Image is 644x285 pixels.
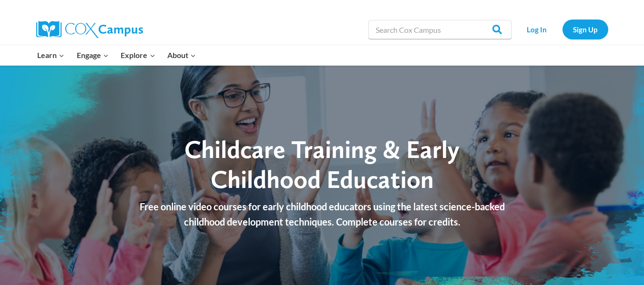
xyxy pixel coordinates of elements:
input: Search Cox Campus [368,20,511,39]
nav: Primary Navigation [31,45,202,65]
img: Cox Campus [36,21,143,38]
span: Explore [121,49,155,61]
a: Log In [516,20,558,39]
p: Free online video courses for early childhood educators using the latest science-backed childhood... [129,199,515,229]
span: Childcare Training & Early Childhood Education [184,134,460,194]
span: Learn [37,49,64,61]
span: Engage [77,49,109,61]
nav: Secondary Navigation [516,20,608,39]
a: Sign Up [562,20,608,39]
span: About [167,49,196,61]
